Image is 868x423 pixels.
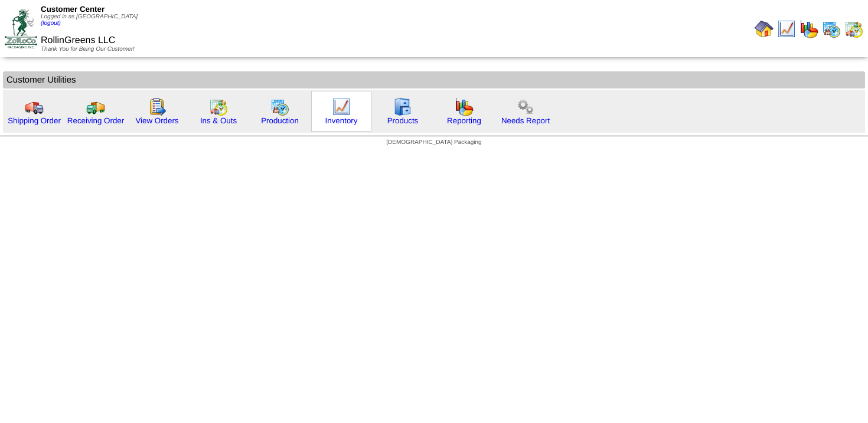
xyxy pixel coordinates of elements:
img: workorder.gif [148,97,167,116]
img: graph.gif [455,97,474,116]
span: Thank You for Being Our Customer! [41,46,135,53]
img: cabinet.gif [393,97,412,116]
img: ZoRoCo_Logo(Green%26Foil)%20jpg.webp [5,9,37,48]
a: Production [261,116,299,125]
a: Products [387,116,419,125]
img: truck.gif [25,97,44,116]
img: calendarprod.gif [270,97,289,116]
a: Ins & Outs [200,116,237,125]
a: Shipping Order [8,116,61,125]
span: Customer Center [41,5,105,14]
img: workflow.png [516,97,535,116]
span: RollinGreens LLC [41,35,115,45]
img: calendarinout.gif [844,19,863,38]
a: Receiving Order [67,116,124,125]
img: home.gif [755,19,774,38]
img: calendarinout.gif [209,97,228,116]
a: Needs Report [501,116,550,125]
img: truck2.gif [86,97,105,116]
a: Reporting [447,116,481,125]
img: line_graph.gif [332,97,351,116]
span: [DEMOGRAPHIC_DATA] Packaging [386,139,481,146]
img: calendarprod.gif [822,19,841,38]
td: Customer Utilities [3,71,865,88]
a: Inventory [325,116,358,125]
span: Logged in as [GEOGRAPHIC_DATA] [41,14,138,27]
img: graph.gif [800,19,818,38]
img: line_graph.gif [777,19,796,38]
a: View Orders [135,116,178,125]
a: (logout) [41,20,61,27]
